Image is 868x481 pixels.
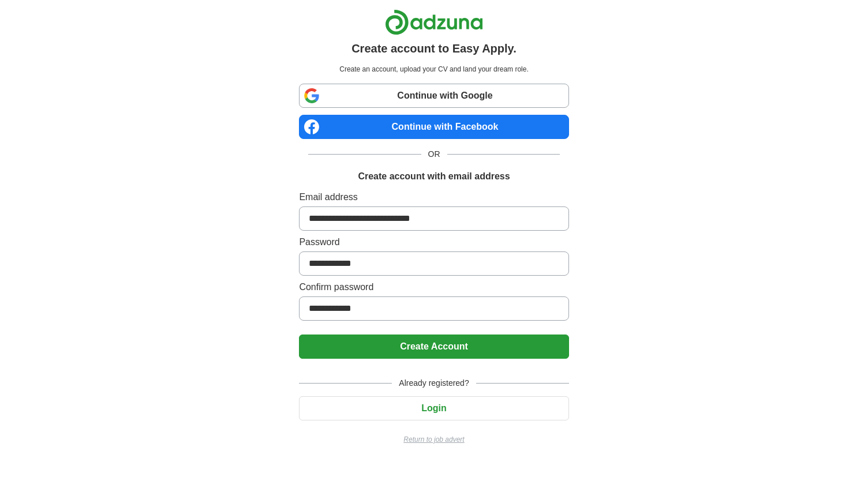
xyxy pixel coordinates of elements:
label: Password [299,235,568,249]
img: Adzuna logo [385,9,483,35]
label: Confirm password [299,280,568,294]
a: Continue with Facebook [299,115,568,139]
a: Continue with Google [299,84,568,108]
a: Return to job advert [299,434,568,445]
button: Login [299,396,568,420]
a: Login [299,403,568,413]
span: OR [421,148,447,160]
h1: Create account with email address [358,170,510,183]
h1: Create account to Easy Apply. [351,40,517,57]
p: Create an account, upload your CV and land your dream role. [301,64,566,74]
span: Already registered? [392,377,476,389]
button: Create Account [299,335,568,359]
label: Email address [299,190,568,204]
